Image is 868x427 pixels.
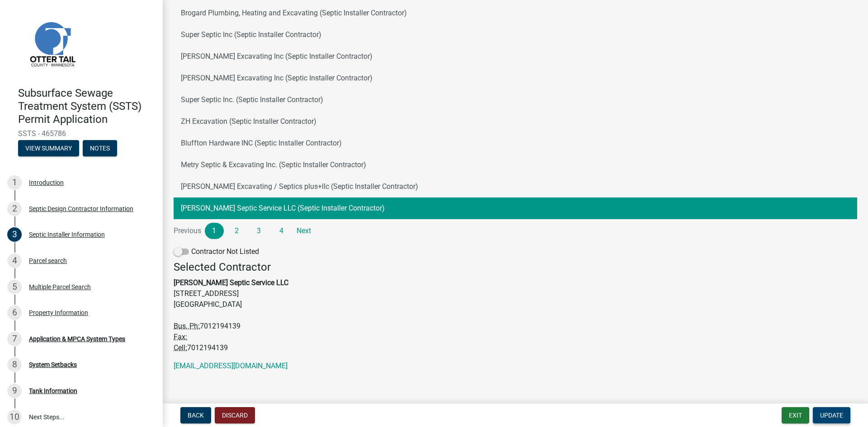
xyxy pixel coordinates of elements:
span: Back [188,412,204,419]
button: Notes [83,140,117,156]
div: 5 [7,280,22,294]
button: ZH Excavation (Septic Installer Contractor) [174,111,857,132]
label: Contractor Not Listed [174,246,259,257]
div: 10 [7,410,22,424]
button: [PERSON_NAME] Septic Service LLC (Septic Installer Contractor) [174,197,857,219]
button: Metry Septic & Excavating Inc. (Septic Installer Contractor) [174,154,857,176]
wm-modal-confirm: Notes [83,145,117,153]
button: Bluffton Hardware INC (Septic Installer Contractor) [174,132,857,154]
img: Otter Tail County, Minnesota [18,9,86,77]
div: Multiple Parcel Search [29,284,91,290]
div: Septic Design Contractor Information [29,206,133,212]
span: 7012194139 [200,322,241,330]
wm-modal-confirm: Summary [18,145,79,153]
a: 3 [250,223,269,239]
div: 8 [7,357,22,372]
div: Parcel search [29,258,67,264]
div: Introduction [29,179,64,186]
button: Back [180,407,211,423]
address: [STREET_ADDRESS] [GEOGRAPHIC_DATA] [174,261,857,353]
div: Septic Installer Information [29,231,105,238]
button: View Summary [18,140,79,156]
div: 2 [7,202,22,216]
div: 4 [7,253,22,268]
span: SSTS - 465786 [18,129,145,138]
div: 3 [7,227,22,242]
button: [PERSON_NAME] Excavating / Septics plus+llc (Septic Installer Contractor) [174,176,857,197]
a: Next [294,223,313,239]
abbr: Fax Number [174,333,187,341]
div: Property Information [29,310,88,316]
div: 9 [7,384,22,398]
nav: Page navigation [174,223,857,239]
abbr: Business Cell [174,343,187,352]
button: [PERSON_NAME] Excavating Inc (Septic Installer Contractor) [174,67,857,89]
h4: Subsurface Sewage Treatment System (SSTS) Permit Application [18,87,156,126]
button: Exit [782,407,809,423]
div: Tank Information [29,388,77,394]
span: Update [820,412,843,419]
a: [EMAIL_ADDRESS][DOMAIN_NAME] [174,361,288,370]
button: Super Septic Inc. (Septic Installer Contractor) [174,89,857,111]
a: 1 [205,223,224,239]
a: 2 [227,223,246,239]
div: 6 [7,305,22,320]
button: [PERSON_NAME] Excavating Inc (Septic Installer Contractor) [174,46,857,67]
button: Brogard Plumbing, Heating and Excavating (Septic Installer Contractor) [174,2,857,24]
h4: Selected Contractor [174,261,857,274]
div: 7 [7,332,22,346]
strong: [PERSON_NAME] Septic Service LLC [174,278,288,287]
span: 7012194139 [187,343,228,352]
abbr: Business Phone [174,322,200,330]
div: System Setbacks [29,361,77,368]
button: Update [813,407,850,423]
div: 1 [7,175,22,190]
button: Super Septic Inc (Septic Installer Contractor) [174,24,857,46]
div: Application & MPCA System Types [29,336,125,342]
a: 4 [272,223,291,239]
button: Discard [215,407,255,423]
